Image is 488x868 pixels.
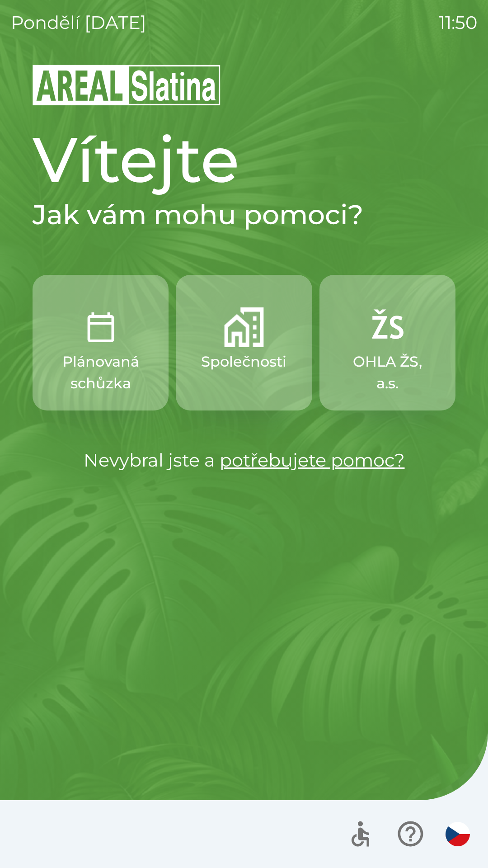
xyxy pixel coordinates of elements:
[220,449,405,471] a: potřebujete pomoc?
[33,121,455,198] h1: Vítejte
[201,351,286,373] p: Společnosti
[319,275,455,410] button: OHLA ŽS, a.s.
[33,275,169,410] button: Plánovaná schůzka
[439,9,477,36] p: 11:50
[11,9,146,36] p: pondělí [DATE]
[446,822,470,846] img: cs flag
[33,447,455,474] p: Nevybral jste a
[33,198,455,231] h2: Jak vám mohu pomoci?
[54,351,147,394] p: Plánovaná schůzka
[224,307,264,347] img: 58b4041c-2a13-40f9-aad2-b58ace873f8c.png
[33,63,455,107] img: Logo
[367,307,407,347] img: 9f72f9f4-8902-46ff-b4e6-bc4241ee3c12.png
[341,351,434,394] p: OHLA ŽS, a.s.
[176,275,312,410] button: Společnosti
[81,307,121,347] img: 0ea463ad-1074-4378-bee6-aa7a2f5b9440.png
